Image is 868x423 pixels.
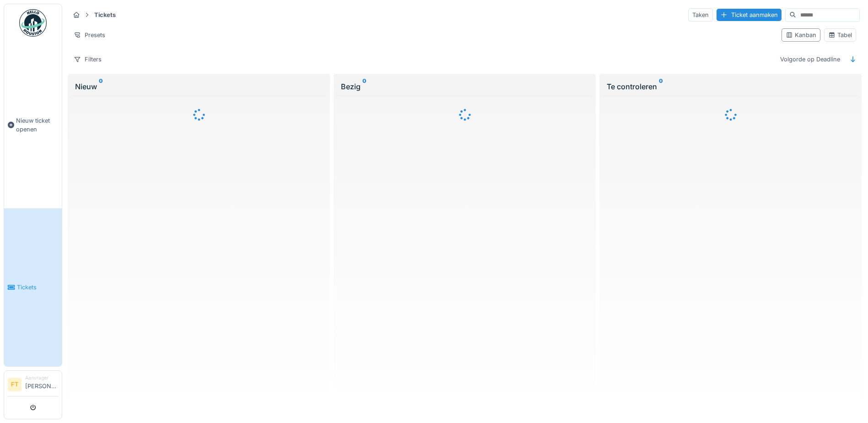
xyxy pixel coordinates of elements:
sup: 0 [362,81,367,92]
sup: 0 [659,81,663,92]
div: Te controleren [607,81,854,92]
a: FT Aanvrager[PERSON_NAME] [8,374,58,396]
div: Volgorde op Deadline [776,53,844,66]
div: Taken [688,8,713,22]
div: Presets [70,28,109,42]
a: Tickets [4,208,62,366]
span: Tickets [17,283,58,292]
div: Kanban [786,31,816,39]
li: FT [8,378,22,391]
img: Badge_color-CXgf-gQk.svg [19,9,47,37]
div: Tabel [828,31,852,39]
strong: Tickets [91,11,119,19]
div: Ticket aanmaken [717,9,782,21]
div: Filters [70,53,106,66]
sup: 0 [99,81,103,92]
div: Aanvrager [25,374,58,381]
span: Nieuw ticket openen [16,116,58,134]
div: Nieuw [75,81,323,92]
div: Bezig [341,81,588,92]
li: [PERSON_NAME] [25,374,58,394]
a: Nieuw ticket openen [4,42,62,208]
